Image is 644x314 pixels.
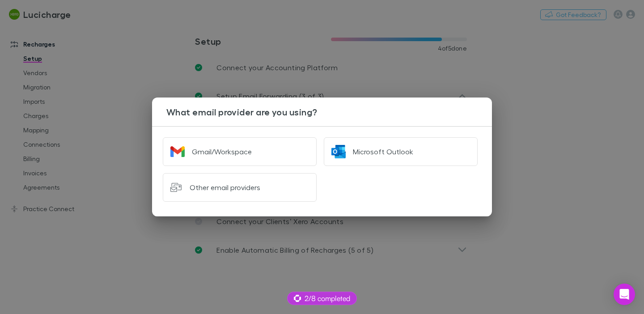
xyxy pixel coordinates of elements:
div: Open Intercom Messenger [614,284,635,305]
div: Microsoft Outlook [353,147,413,156]
div: Other email providers [190,183,260,192]
h3: What email provider are you using? [166,106,492,117]
button: Gmail/Workspace [163,137,317,166]
button: Microsoft Outlook [324,137,478,166]
div: Gmail/Workspace [192,147,252,156]
img: Gmail/Workspace's Logo [170,144,185,159]
button: Other email providers [163,173,317,202]
img: Microsoft Outlook's Logo [331,144,346,159]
